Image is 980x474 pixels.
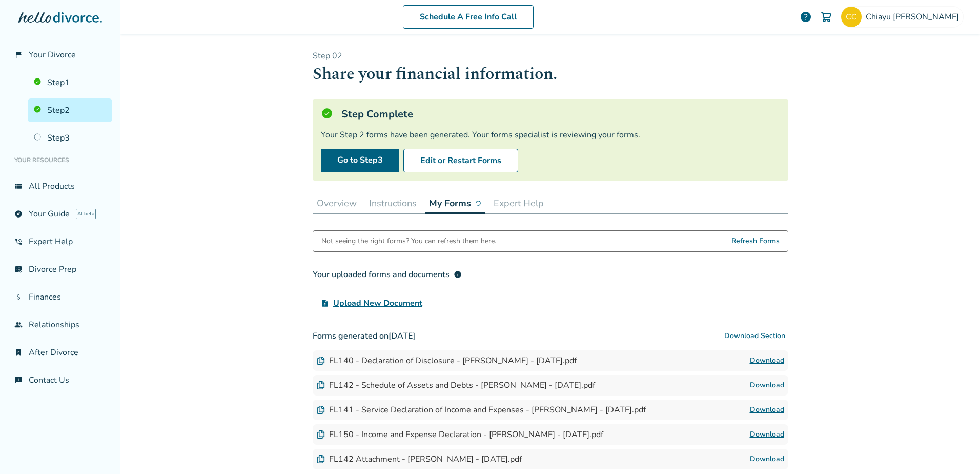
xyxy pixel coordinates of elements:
img: Cart [820,11,832,23]
span: attach_money [14,293,23,301]
img: Document [317,357,325,365]
div: FL142 Attachment - [PERSON_NAME] - [DATE].pdf [317,453,522,465]
a: bookmark_checkAfter Divorce [8,341,112,364]
a: list_alt_checkDivorce Prep [8,258,112,281]
a: groupRelationships [8,313,112,337]
a: Step2 [28,98,112,122]
span: Refresh Forms [731,231,780,251]
h1: Share your financial information. [313,62,788,87]
a: Download [750,453,784,465]
a: help [800,11,812,23]
img: ... [475,200,481,206]
a: flag_2Your Divorce [8,43,112,67]
button: Instructions [365,193,421,213]
a: view_listAll Products [8,174,112,198]
a: phone_in_talkExpert Help [8,230,112,253]
div: Your uploaded forms and documents [313,268,462,281]
div: FL150 - Income and Expense Declaration - [PERSON_NAME] - [DATE].pdf [317,429,603,440]
iframe: Chat Widget [929,425,980,474]
p: Step 0 2 [313,50,788,62]
span: upload_file [321,299,329,307]
div: FL141 - Service Declaration of Income and Expenses - [PERSON_NAME] - [DATE].pdf [317,404,646,416]
span: explore [14,210,23,218]
h3: Forms generated on [DATE] [313,326,788,346]
div: Not seeing the right forms? You can refresh them here. [321,231,496,251]
a: Step3 [28,126,112,150]
img: Document [317,381,325,389]
a: attach_moneyFinances [8,285,112,309]
button: Overview [313,193,361,213]
a: Go to Step3 [321,149,399,172]
a: Download [750,404,784,416]
a: Download [750,354,784,367]
span: AI beta [76,209,96,219]
span: chat_info [14,376,23,384]
span: view_list [14,182,23,190]
span: Chiayu [PERSON_NAME] [866,11,963,23]
button: Edit or Restart Forms [403,149,518,172]
li: Your Resources [8,150,112,170]
span: phone_in_talk [14,238,23,246]
span: bookmark_check [14,348,23,357]
span: info [454,270,462,279]
span: list_alt_check [14,265,23,273]
div: FL140 - Declaration of Disclosure - [PERSON_NAME] - [DATE].pdf [317,355,577,366]
span: flag_2 [14,51,23,59]
span: group [14,321,23,329]
button: Expert Help [489,193,548,213]
img: cc6000@hotmail.com [841,7,862,27]
div: FL142 - Schedule of Assets and Debts - [PERSON_NAME] - [DATE].pdf [317,380,595,391]
img: Document [317,455,325,463]
a: Download [750,428,784,441]
div: Your Step 2 forms have been generated. Your forms specialist is reviewing your forms. [321,129,780,141]
a: exploreYour GuideAI beta [8,202,112,226]
a: Download [750,379,784,391]
a: Step1 [28,71,112,94]
button: Download Section [721,326,788,346]
span: Your Divorce [29,49,76,61]
h5: Step Complete [341,107,413,121]
img: Document [317,406,325,414]
a: chat_infoContact Us [8,368,112,392]
button: My Forms [425,193,485,214]
a: Schedule A Free Info Call [403,5,534,29]
span: Upload New Document [333,297,422,309]
img: Document [317,430,325,439]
